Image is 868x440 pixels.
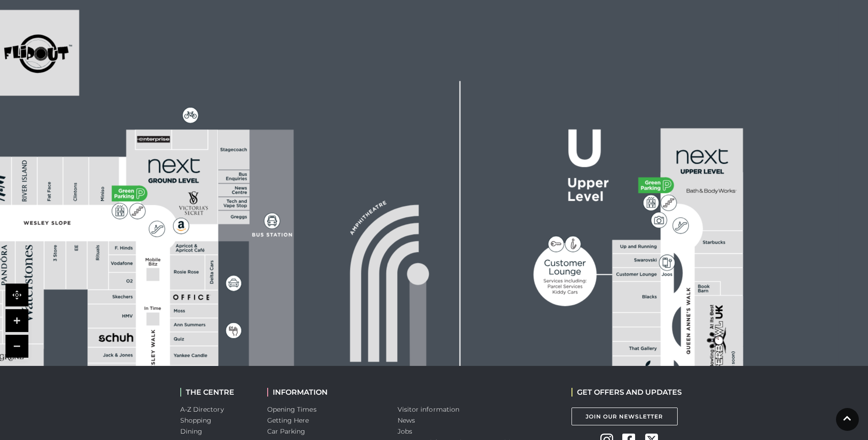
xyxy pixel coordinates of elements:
h2: THE CENTRE [180,388,253,397]
a: Shopping [180,416,212,424]
a: Dining [180,427,203,435]
a: Jobs [398,427,412,435]
h2: GET OFFERS AND UPDATES [571,388,682,397]
a: Join Our Newsletter [571,408,678,425]
a: A-Z Directory [180,405,224,413]
h2: INFORMATION [267,388,384,397]
a: Getting Here [267,416,309,424]
a: News [398,416,415,424]
a: Car Parking [267,427,306,435]
a: Opening Times [267,405,317,413]
a: Visitor information [398,405,460,413]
